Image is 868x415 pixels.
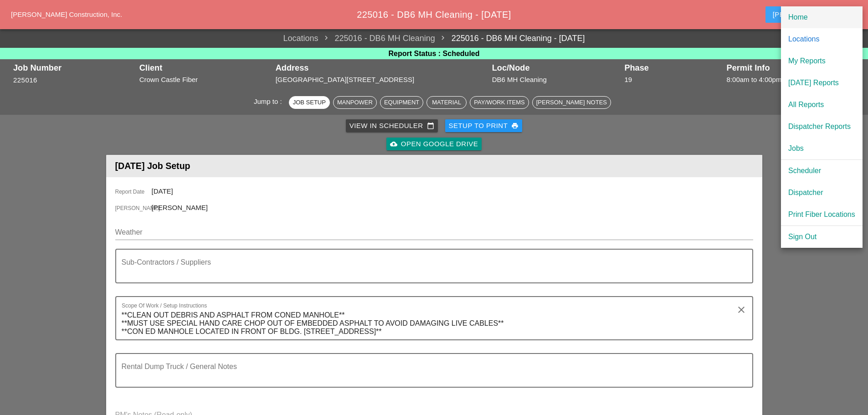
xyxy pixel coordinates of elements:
span: [PERSON_NAME] [152,204,208,211]
button: [PERSON_NAME] Notes [532,96,611,109]
button: Material [426,96,467,109]
a: Locations [781,28,863,50]
button: Manpower [333,96,377,109]
div: Jobs [788,143,855,154]
div: Sign Out [788,231,855,242]
i: print [511,122,519,129]
div: Job Number [13,63,135,72]
a: Jobs [781,138,863,159]
div: Pay/Work Items [474,98,524,107]
div: Loc/Node [492,63,620,72]
span: 225016 - DB6 MH Cleaning - [DATE] [357,10,511,20]
div: 19 [624,75,722,85]
div: Print Fiber Locations [788,209,855,220]
div: [DATE] Reports [788,77,855,88]
button: Setup to Print [445,119,523,132]
a: All Reports [781,94,863,116]
span: Jump to : [254,97,286,105]
span: [PERSON_NAME] [115,204,152,212]
button: Pay/Work Items [470,96,529,109]
div: Phase [624,63,722,72]
button: Job Setup [289,96,330,109]
a: Home [781,6,863,28]
i: clear [736,304,747,315]
a: Open Google Drive [386,138,482,150]
textarea: Sub-Contractors / Suppliers [122,261,740,282]
div: Scheduler [788,165,855,176]
div: Open Google Drive [390,139,478,149]
div: View in Scheduler [349,121,434,131]
a: Dispatcher [781,182,863,204]
div: Permit Info [727,63,855,72]
button: [PERSON_NAME] [765,6,853,23]
a: [PERSON_NAME] Construction, Inc. [11,10,122,18]
a: Dispatcher Reports [781,116,863,138]
a: 225016 - DB6 MH Cleaning - [DATE] [435,32,585,45]
div: Crown Castle Fiber [139,75,271,85]
div: Address [276,63,488,72]
button: 225016 [13,75,37,86]
div: My Reports [788,56,855,67]
div: Manpower [337,98,373,107]
a: [DATE] Reports [781,72,863,94]
div: [GEOGRAPHIC_DATA][STREET_ADDRESS] [276,75,488,85]
div: [PERSON_NAME] Notes [536,98,607,107]
i: cloud_upload [390,140,397,148]
div: Dispatcher [788,187,855,198]
a: Scheduler [781,160,863,182]
header: [DATE] Job Setup [106,155,762,177]
input: Weather [115,225,740,240]
span: [DATE] [152,187,173,195]
div: Home [788,12,855,23]
div: All Reports [788,99,855,110]
div: Equipment [384,98,419,107]
div: Dispatcher Reports [788,121,855,132]
div: Job Setup [293,98,326,107]
textarea: Rental Dump Truck / General Notes [122,365,740,387]
i: calendar_today [427,122,434,129]
div: Setup to Print [449,121,519,131]
a: Locations [283,32,318,45]
div: Locations [788,34,855,45]
div: [PERSON_NAME] [773,9,846,20]
div: DB6 MH Cleaning [492,75,620,85]
div: Client [139,63,271,72]
div: 8:00am to 4:00pm [727,75,855,85]
div: Material [431,98,462,107]
span: 225016 - DB6 MH Cleaning [318,32,435,45]
a: View in Scheduler [346,119,438,132]
textarea: Scope Of Work / Setup Instructions [122,308,740,339]
a: Print Fiber Locations [781,204,863,225]
a: My Reports [781,50,863,72]
button: Equipment [380,96,423,109]
span: Report Date [115,188,152,196]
